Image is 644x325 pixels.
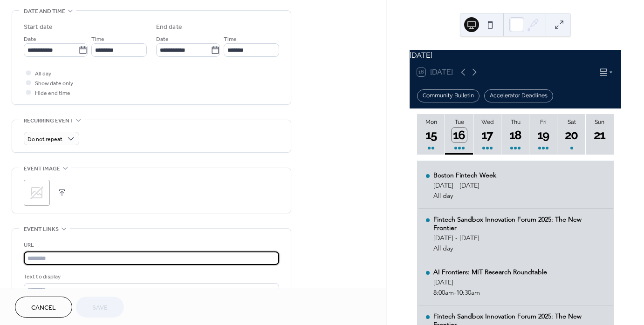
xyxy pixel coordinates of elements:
[31,303,56,313] span: Cancel
[480,128,495,143] div: 17
[24,164,60,174] span: Event image
[35,88,70,98] span: Hide end time
[156,34,169,44] span: Date
[420,119,442,125] div: Mon
[536,128,551,143] div: 19
[15,297,72,318] button: Cancel
[508,128,523,143] div: 18
[448,119,470,125] div: Tue
[532,119,555,125] div: Fri
[433,278,547,286] div: [DATE]
[504,119,527,125] div: Thu
[445,114,473,155] button: Tue16
[35,79,73,88] span: Show date only
[433,288,454,297] span: 8:00am
[433,171,496,179] div: Boston Fintech Week
[24,34,36,44] span: Date
[410,50,621,61] div: [DATE]
[24,224,59,234] span: Event links
[501,114,529,155] button: Thu18
[433,215,605,232] div: Fintech Sandbox Innovation Forum 2025: The New Frontier
[24,22,53,32] div: Start date
[529,114,557,155] button: Fri19
[454,288,456,297] span: -
[433,181,496,190] div: [DATE] - [DATE]
[417,89,480,102] div: Community Bulletin
[589,119,611,125] div: Sun
[586,114,614,155] button: Sun21
[433,191,496,200] div: All day
[27,134,62,145] span: Do not repeat
[24,7,65,16] span: Date and time
[433,244,605,252] div: All day
[476,119,499,125] div: Wed
[452,128,467,143] div: 16
[473,114,501,155] button: Wed17
[24,272,277,282] div: Text to display
[35,69,51,79] span: All day
[24,116,73,126] span: Recurring event
[592,128,608,143] div: 21
[560,119,582,125] div: Sat
[564,128,579,143] div: 20
[24,240,277,250] div: URL
[224,34,237,44] span: Time
[484,89,553,102] div: Accelerator Deadlines
[417,114,445,155] button: Mon15
[91,34,104,44] span: Time
[424,128,439,143] div: 15
[156,22,182,32] div: End date
[24,180,50,206] div: ;
[433,234,605,242] div: [DATE] - [DATE]
[557,114,585,155] button: Sat20
[456,288,480,297] span: 10:30am
[433,268,547,276] div: AI Frontiers: MIT Research Roundtable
